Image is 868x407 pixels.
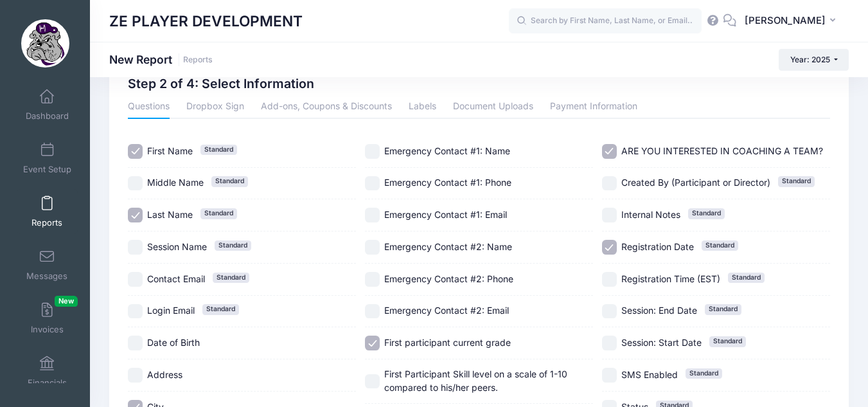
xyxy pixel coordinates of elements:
[602,336,617,350] input: Session: Start DateStandard
[621,273,720,284] span: Registration Time (EST)
[686,368,722,379] span: Standard
[384,145,510,156] span: Emergency Contact #1: Name
[384,368,567,393] span: First Participant Skill level on a scale of 1-10 compared to his/her peers.
[550,96,637,119] a: Payment Information
[384,241,512,252] span: Emergency Contact #2: Name
[384,177,511,188] span: Emergency Contact #1: Phone
[688,208,725,219] span: Standard
[709,336,746,347] span: Standard
[213,273,249,283] span: Standard
[26,271,67,282] span: Messages
[31,217,62,228] span: Reports
[453,96,533,119] a: Document Uploads
[365,304,380,319] input: Emergency Contact #2: Email
[365,144,380,159] input: Emergency Contact #1: Name
[409,96,436,119] a: Labels
[128,144,143,159] input: First NameStandard
[621,369,678,380] span: SMS Enabled
[128,240,143,255] input: Session NameStandard
[602,208,617,222] input: Internal NotesStandard
[17,189,78,234] a: Reports
[602,304,617,319] input: Session: End DateStandard
[147,241,207,252] span: Session Name
[200,208,237,219] span: Standard
[779,49,849,71] button: Year: 2025
[147,337,200,348] span: Date of Birth
[28,377,67,388] span: Financials
[621,337,702,348] span: Session: Start Date
[602,368,617,383] input: SMS EnabledStandard
[728,273,765,283] span: Standard
[21,19,69,68] img: ZE PLAYER DEVELOPMENT
[602,240,617,255] input: Registration DateStandard
[128,336,143,350] input: Date of Birth
[621,209,680,220] span: Internal Notes
[147,273,205,284] span: Contact Email
[183,55,213,65] a: Reports
[384,305,509,316] span: Emergency Contact #2: Email
[790,55,830,64] span: Year: 2025
[621,305,697,316] span: Session: End Date
[23,164,71,175] span: Event Setup
[147,145,193,156] span: First Name
[109,6,303,36] h1: ZE PLAYER DEVELOPMENT
[621,177,770,188] span: Created By (Participant or Director)
[365,240,380,255] input: Emergency Contact #2: Name
[147,209,193,220] span: Last Name
[128,176,143,191] input: Middle NameStandard
[17,296,78,341] a: InvoicesNew
[128,368,143,383] input: Address
[621,241,694,252] span: Registration Date
[365,336,380,350] input: First participant current grade
[109,53,213,66] h1: New Report
[261,96,392,119] a: Add-ons, Coupons & Discounts
[128,77,314,91] h2: Step 2 of 4: Select Information
[17,242,78,287] a: Messages
[128,272,143,287] input: Contact EmailStandard
[778,176,815,186] span: Standard
[745,14,826,28] span: [PERSON_NAME]
[384,209,507,220] span: Emergency Contact #1: Email
[736,6,849,36] button: [PERSON_NAME]
[128,96,170,119] a: Questions
[211,176,248,186] span: Standard
[365,176,380,191] input: Emergency Contact #1: Phone
[147,177,204,188] span: Middle Name
[17,136,78,181] a: Event Setup
[200,145,237,155] span: Standard
[147,305,195,316] span: Login Email
[702,240,738,251] span: Standard
[128,208,143,222] input: Last NameStandard
[384,273,513,284] span: Emergency Contact #2: Phone
[365,374,380,389] input: First Participant Skill level on a scale of 1-10 compared to his/her peers.
[31,324,64,335] span: Invoices
[705,304,741,314] span: Standard
[365,272,380,287] input: Emergency Contact #2: Phone
[509,8,702,34] input: Search by First Name, Last Name, or Email...
[602,272,617,287] input: Registration Time (EST)Standard
[17,349,78,394] a: Financials
[26,111,69,122] span: Dashboard
[147,369,182,380] span: Address
[202,304,239,314] span: Standard
[215,240,251,251] span: Standard
[602,176,617,191] input: Created By (Participant or Director)Standard
[365,208,380,222] input: Emergency Contact #1: Email
[384,337,511,348] span: First participant current grade
[128,304,143,319] input: Login EmailStandard
[621,145,823,156] span: ARE YOU INTERESTED IN COACHING A TEAM?
[602,144,617,159] input: ARE YOU INTERESTED IN COACHING A TEAM?
[17,82,78,127] a: Dashboard
[55,296,78,307] span: New
[186,96,244,119] a: Dropbox Sign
